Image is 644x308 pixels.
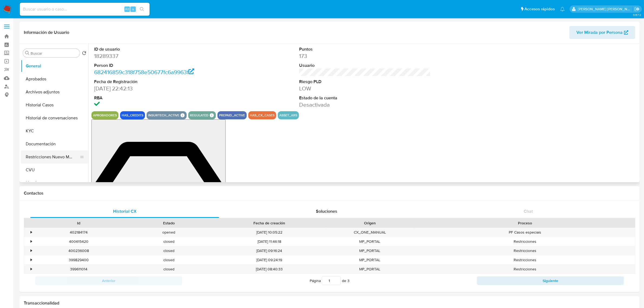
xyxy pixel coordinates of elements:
[82,51,86,57] button: Volver al orden por defecto
[329,220,411,226] div: Origen
[299,85,431,92] dd: LOW
[21,99,88,112] button: Historial Casos
[24,300,635,306] h1: Transaccionalidad
[299,63,431,68] dt: Usuario
[214,228,325,237] div: [DATE] 10:05:22
[34,265,124,274] div: 399611014
[93,114,117,116] button: Aprobadores
[325,228,415,237] div: CX_ONE_MANUAL
[299,95,431,101] dt: Estado de la cuenta
[21,150,84,163] button: Restricciones Nuevo Mundo
[94,85,226,92] dd: [DATE] 22:42:13
[136,5,147,13] button: search-icon
[299,46,431,52] dt: Puntos
[122,114,143,116] button: has_credits
[214,255,325,264] div: [DATE] 09:24:19
[21,112,88,124] button: Historial de conversaciones
[21,124,88,137] button: KYC
[94,46,226,52] dt: ID de usuario
[634,6,640,12] a: Salir
[94,68,194,76] a: 682416859c318f758e50677fc6a9963f
[148,114,179,116] button: insurtech_active
[419,220,631,226] div: Proceso
[124,237,214,246] div: closed
[34,237,124,246] div: 400615420
[560,7,565,11] a: Notificaciones
[325,265,415,274] div: MP_PORTAL
[21,137,88,150] button: Documentación
[21,60,88,73] button: General
[325,255,415,264] div: MP_PORTAL
[21,163,88,176] button: CVU
[310,276,349,285] span: Página de
[524,6,555,12] span: Accesos rápidos
[125,6,129,12] span: Alt
[24,191,635,196] h1: Contactos
[34,246,124,255] div: 400236008
[94,95,226,101] dt: RBA
[190,114,209,116] button: regulated
[299,101,431,109] dd: Desactivada
[25,51,29,55] button: Buscar
[578,6,633,12] p: roxana.vasquez@mercadolibre.com
[94,52,226,60] dd: 18289337
[415,228,635,237] div: PF Casos especiais
[31,51,78,56] input: Buscar
[124,265,214,274] div: closed
[113,208,137,214] span: Historial CX
[299,52,431,60] dd: 173
[524,208,533,214] span: Chat
[127,220,210,226] div: Estado
[21,176,88,189] button: Lista Interna
[415,246,635,255] div: Restricciones
[94,63,226,68] dt: Person ID
[214,265,325,274] div: [DATE] 08:40:33
[415,265,635,274] div: Restricciones
[31,230,32,235] div: •
[279,114,297,116] button: asset_ars
[347,278,349,283] span: 3
[24,30,69,35] h1: Información de Usuario
[132,6,134,12] span: s
[325,237,415,246] div: MP_PORTAL
[214,246,325,255] div: [DATE] 09:16:24
[477,276,624,285] button: Siguiente
[35,276,182,285] button: Anterior
[37,220,120,226] div: Id
[21,73,88,86] button: Aprobados
[124,255,214,264] div: closed
[415,237,635,246] div: Restricciones
[124,228,214,237] div: opened
[218,220,321,226] div: Fecha de creación
[299,79,431,85] dt: Riesgo PLD
[34,228,124,237] div: 402184174
[20,6,150,13] input: Buscar usuario o caso...
[21,86,88,99] button: Archivos adjuntos
[325,246,415,255] div: MP_PORTAL
[31,257,32,263] div: •
[31,267,32,272] div: •
[250,114,275,116] button: has_cx_cases
[34,255,124,264] div: 399829400
[94,79,226,85] dt: Fecha de Registración
[415,255,635,264] div: Restricciones
[124,246,214,255] div: closed
[316,208,337,214] span: Soluciones
[576,26,623,39] span: Ver Mirada por Persona
[31,248,32,253] div: •
[219,114,245,116] button: prepaid_active
[569,26,635,39] button: Ver Mirada por Persona
[214,237,325,246] div: [DATE] 11:46:18
[31,239,32,244] div: •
